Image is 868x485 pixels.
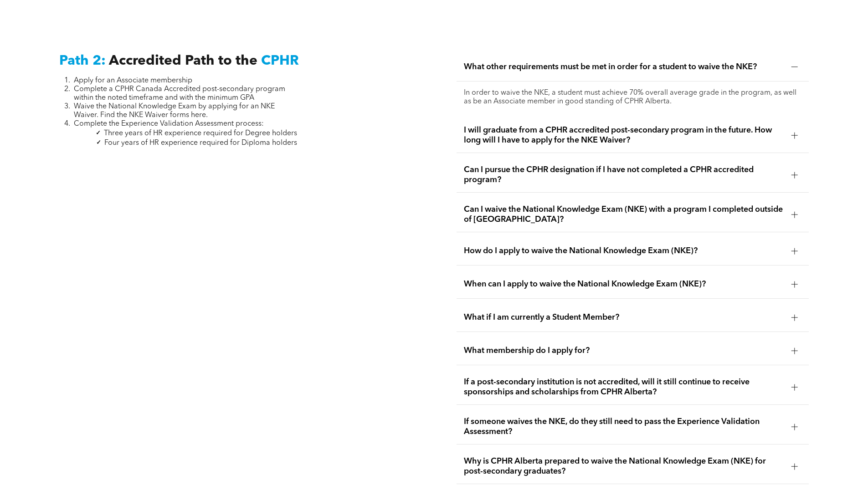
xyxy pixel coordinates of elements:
span: I will graduate from a CPHR accredited post-secondary program in the future. How long will I have... [464,125,784,145]
span: Why is CPHR Alberta prepared to waive the National Knowledge Exam (NKE) for post-secondary gradua... [464,456,784,476]
span: CPHR [261,54,299,68]
span: Can I waive the National Knowledge Exam (NKE) with a program I completed outside of [GEOGRAPHIC_D... [464,204,784,225]
span: What other requirements must be met in order for a student to waive the NKE? [464,62,784,72]
span: Complete a CPHR Canada Accredited post-secondary program within the noted timeframe and with the ... [74,86,285,102]
span: Accredited Path to the [109,54,257,68]
span: What if I am currently a Student Member? [464,312,784,322]
span: Can I pursue the CPHR designation if I have not completed a CPHR accredited program? [464,165,784,185]
p: In order to waive the NKE, a student must achieve 70% overall average grade in the program, as we... [464,89,801,106]
span: Waive the National Knowledge Exam by applying for an NKE Waiver. Find the NKE Waiver forms here. [74,103,275,119]
span: Apply for an Associate membership [74,77,192,84]
span: If someone waives the NKE, do they still need to pass the Experience Validation Assessment? [464,417,784,437]
span: When can I apply to waive the National Knowledge Exam (NKE)? [464,279,784,289]
span: How do I apply to waive the National Knowledge Exam (NKE)? [464,246,784,256]
span: Complete the Experience Validation Assessment process: [74,120,264,128]
span: What membership do I apply for? [464,346,784,356]
span: Four years of HR experience required for Diploma holders [104,139,297,147]
span: If a post-secondary institution is not accredited, will it still continue to receive sponsorships... [464,377,784,397]
span: Path 2: [59,54,106,68]
span: Three years of HR experience required for Degree holders [104,130,297,137]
